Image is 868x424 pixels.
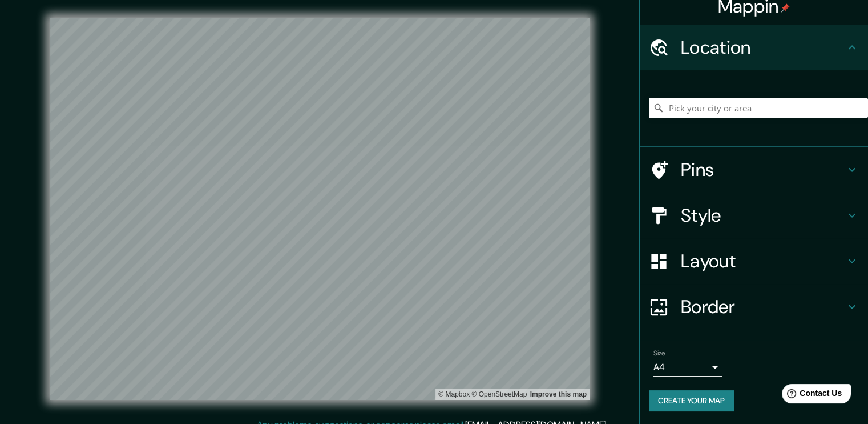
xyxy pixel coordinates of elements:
[653,349,665,358] label: Size
[640,193,868,238] div: Style
[649,390,734,411] button: Create your map
[640,238,868,284] div: Layout
[530,390,587,398] a: Map feedback
[766,379,855,411] iframe: Help widget launcher
[681,36,845,59] h4: Location
[681,295,845,318] h4: Border
[653,358,722,377] div: A4
[781,3,790,13] img: pin-icon.png
[50,18,590,400] canvas: Map
[649,98,868,118] input: Pick your city or area
[640,25,868,70] div: Location
[640,284,868,330] div: Border
[640,147,868,193] div: Pins
[471,390,527,398] a: OpenStreetMap
[681,204,845,227] h4: Style
[438,390,470,398] a: Mapbox
[681,158,845,181] h4: Pins
[681,250,845,273] h4: Layout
